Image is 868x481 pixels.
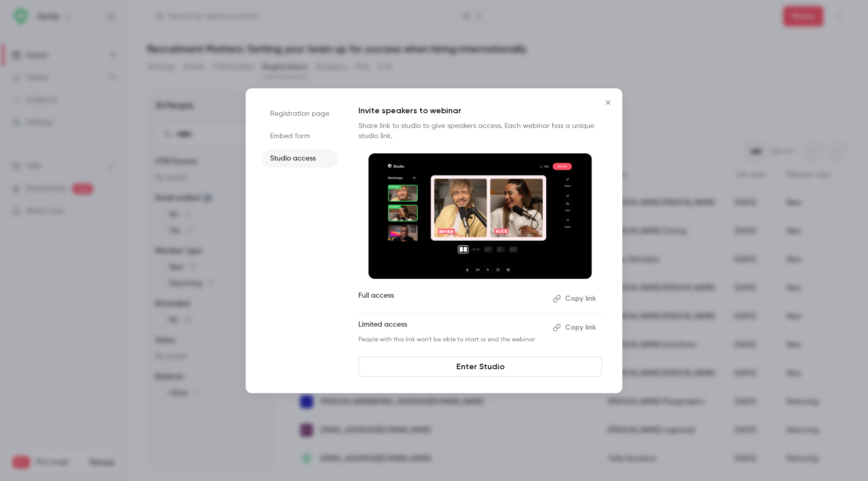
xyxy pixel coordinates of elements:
[369,153,592,279] img: Invite speakers to webinar
[262,149,338,168] li: Studio access
[358,291,545,307] p: Full access
[549,291,602,307] button: Copy link
[549,319,602,336] button: Copy link
[358,357,602,377] a: Enter Studio
[358,121,602,141] p: Share link to studio to give speakers access. Each webinar has a unique studio link.
[262,105,338,123] li: Registration page
[262,127,338,145] li: Embed form
[358,336,545,344] p: People with this link won't be able to start or end the webinar
[358,319,545,336] p: Limited access
[358,105,602,117] p: Invite speakers to webinar
[598,92,618,113] button: Close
